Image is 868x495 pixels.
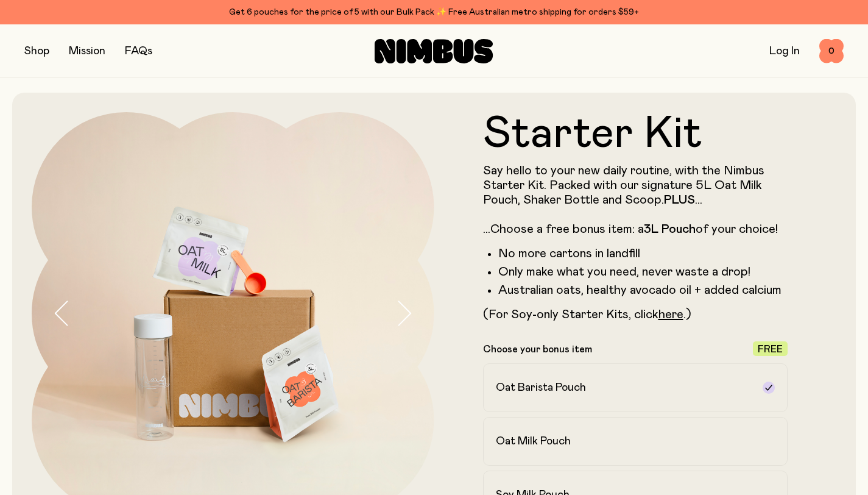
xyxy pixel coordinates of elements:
li: Australian oats, healthy avocado oil + added calcium [498,283,788,297]
a: FAQs [125,46,152,57]
span: Free [758,344,783,354]
strong: Pouch [662,223,696,235]
li: No more cartons in landfill [498,246,788,261]
h1: Starter Kit [483,112,788,156]
h2: Oat Milk Pouch [496,434,571,449]
div: Get 6 pouches for the price of 5 with our Bulk Pack ✨ Free Australian metro shipping for orders $59+ [24,5,844,20]
a: Mission [69,46,105,57]
strong: 3L [644,223,658,235]
a: here [658,308,683,321]
button: 0 [819,39,844,63]
p: Choose your bonus item [483,343,592,355]
p: (For Soy-only Starter Kits, click .) [483,307,788,322]
a: Log In [769,46,800,57]
li: Only make what you need, never waste a drop! [498,265,788,279]
strong: PLUS [664,194,695,206]
p: Say hello to your new daily routine, with the Nimbus Starter Kit. Packed with our signature 5L Oa... [483,163,788,237]
h2: Oat Barista Pouch [496,380,586,395]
